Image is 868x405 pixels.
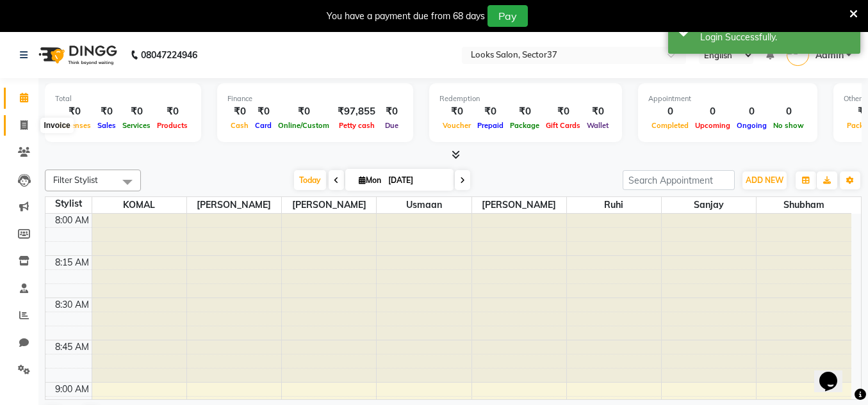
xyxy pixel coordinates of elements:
[584,104,612,119] div: ₹0
[692,121,733,130] span: Upcoming
[141,37,197,73] b: 08047224946
[384,171,448,190] input: 2025-09-01
[381,104,403,119] div: ₹0
[746,175,783,185] span: ADD NEW
[439,93,612,104] div: Redemption
[787,44,809,66] img: Admin
[648,121,692,130] span: Completed
[770,121,807,130] span: No show
[487,5,528,27] button: Pay
[382,121,402,130] span: Due
[94,104,119,119] div: ₹0
[336,121,378,130] span: Petty cash
[53,383,92,396] div: 9:00 AM
[33,37,120,73] img: logo
[648,93,807,104] div: Appointment
[55,104,94,119] div: ₹0
[742,171,787,189] button: ADD NEW
[94,121,119,130] span: Sales
[227,104,252,119] div: ₹0
[227,121,252,130] span: Cash
[53,298,92,312] div: 8:30 AM
[543,121,584,130] span: Gift Cards
[543,104,584,119] div: ₹0
[154,121,191,130] span: Products
[53,175,98,185] span: Filter Stylist
[40,118,73,133] div: Invoice
[53,214,92,227] div: 8:00 AM
[733,104,770,119] div: 0
[252,104,275,119] div: ₹0
[439,104,474,119] div: ₹0
[815,49,844,62] span: Admin
[187,197,281,213] span: [PERSON_NAME]
[275,121,332,130] span: Online/Custom
[92,197,186,213] span: KOMAL
[119,121,154,130] span: Services
[474,121,507,130] span: Prepaid
[154,104,191,119] div: ₹0
[55,93,191,104] div: Total
[814,354,855,392] iframe: chat widget
[584,121,612,130] span: Wallet
[507,121,543,130] span: Package
[119,104,154,119] div: ₹0
[770,104,807,119] div: 0
[662,197,756,213] span: Sanjay
[332,104,381,119] div: ₹97,855
[252,121,275,130] span: Card
[474,104,507,119] div: ₹0
[692,104,733,119] div: 0
[733,121,770,130] span: Ongoing
[700,31,851,44] div: Login Successfully.
[275,104,332,119] div: ₹0
[45,197,92,210] div: Stylist
[282,197,376,213] span: [PERSON_NAME]
[53,340,92,354] div: 8:45 AM
[623,170,735,190] input: Search Appointment
[472,197,566,213] span: [PERSON_NAME]
[356,175,384,185] span: Mon
[439,121,474,130] span: Voucher
[377,197,471,213] span: usmaan
[227,93,403,104] div: Finance
[507,104,543,119] div: ₹0
[294,170,326,190] span: Today
[567,197,661,213] span: Ruhi
[327,10,485,23] div: You have a payment due from 68 days
[53,256,92,269] div: 8:15 AM
[648,104,692,119] div: 0
[757,197,851,213] span: Shubham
